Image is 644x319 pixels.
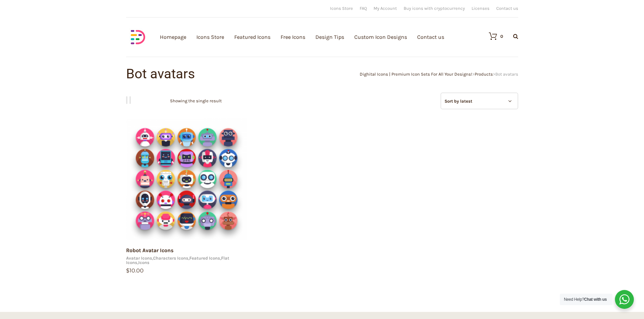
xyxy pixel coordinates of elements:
[126,256,248,265] div: , , , ,
[322,72,518,76] div: > >
[170,92,222,109] p: Showing the single result
[360,6,367,10] a: FAQ
[482,32,503,40] a: 0
[584,297,607,302] strong: Chat with us
[126,247,173,254] a: Robot Avatar Icons
[475,72,493,77] a: Products
[138,260,149,265] a: Icons
[360,72,472,77] a: Dighital Icons | Premium Icon Sets For All Your Designs!
[153,256,188,261] a: Characters Icons
[126,256,152,261] a: Avatar Icons
[126,67,322,81] h1: Bot avatars
[374,6,397,10] a: My Account
[126,267,144,274] bdi: 10.00
[126,256,229,265] a: Flat Icons
[404,6,465,10] a: Buy icons with cryptocurrency
[472,6,490,10] a: Licenses
[564,297,607,302] span: Need Help?
[495,72,518,77] span: Bot avatars
[126,267,129,274] span: $
[500,34,503,38] div: 0
[330,6,353,10] a: Icons Store
[189,256,220,261] a: Featured Icons
[496,6,518,10] a: Contact us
